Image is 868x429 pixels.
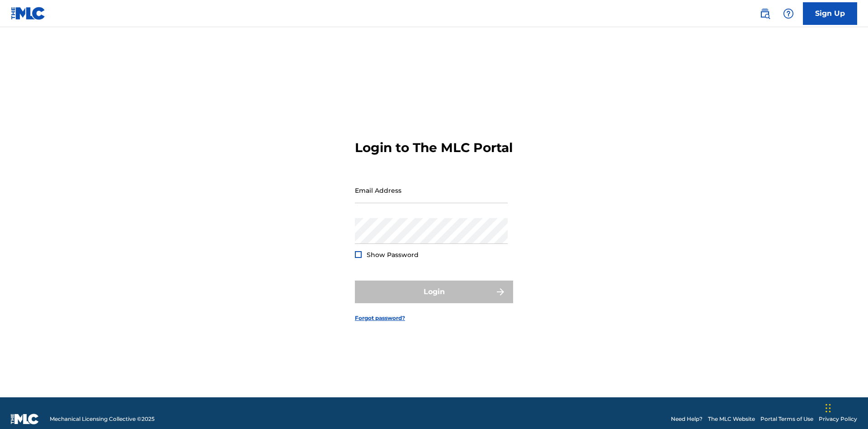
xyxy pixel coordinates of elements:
[759,8,770,19] img: search
[803,2,857,25] a: Sign Up
[367,251,419,259] span: Show Password
[671,415,703,423] a: Need Help?
[819,415,857,423] a: Privacy Policy
[783,8,794,19] img: help
[708,415,755,423] a: The MLC Website
[11,7,46,20] img: MLC Logo
[760,415,813,423] a: Portal Terms of Use
[823,386,868,429] iframe: Chat Widget
[779,5,797,23] div: Help
[756,5,774,23] a: Public Search
[50,415,155,423] span: Mechanical Licensing Collective © 2025
[826,395,831,422] div: Drag
[355,140,513,156] h3: Login to The MLC Portal
[355,314,405,322] a: Forgot password?
[11,414,39,424] img: logo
